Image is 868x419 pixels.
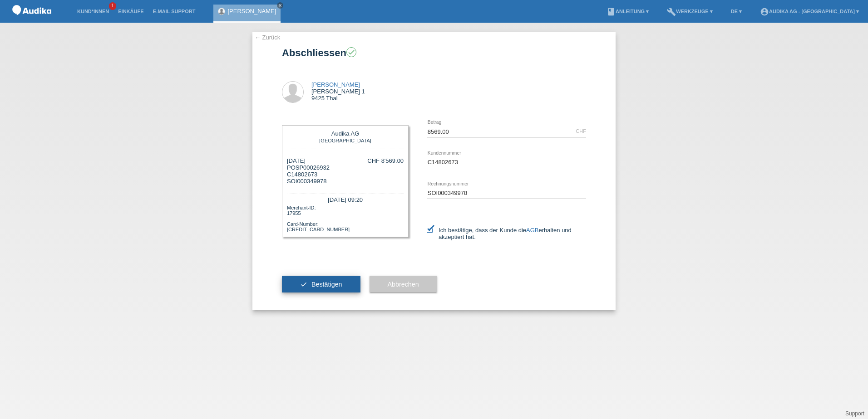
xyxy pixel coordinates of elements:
[311,281,342,288] span: Bestätigen
[148,9,200,14] a: E-Mail Support
[278,3,282,8] i: close
[726,9,746,14] a: DE ▾
[370,276,437,293] button: Abbrechen
[282,276,360,293] button: check Bestätigen
[311,81,360,88] a: [PERSON_NAME]
[109,2,116,10] span: 1
[311,81,365,102] div: [PERSON_NAME] 1 9425 Thal
[576,128,586,134] div: CHF
[113,9,148,14] a: Einkäufe
[427,227,586,240] label: Ich bestätige, dass der Kunde die erhalten und akzeptiert hat.
[347,48,355,56] i: check
[602,9,653,14] a: bookAnleitung ▾
[9,18,54,24] a: POS — MF Group
[287,157,330,185] div: [DATE] POSP00026932
[760,7,769,16] i: account_circle
[607,7,616,16] i: book
[227,8,276,15] a: [PERSON_NAME]
[277,2,283,9] a: close
[287,171,317,178] span: C14802673
[287,204,404,232] div: Merchant-ID: 17955 Card-Number: [CREDIT_CARD_NUMBER]
[755,9,863,14] a: account_circleAudika AG - [GEOGRAPHIC_DATA] ▾
[662,9,717,14] a: buildWerkzeuge ▾
[255,34,280,41] a: ← Zurück
[287,178,326,185] span: SOI000349978
[367,157,404,164] div: CHF 8'569.00
[289,137,401,143] div: [GEOGRAPHIC_DATA]
[667,7,676,16] i: build
[282,47,586,58] h1: Abschliessen
[287,194,404,204] div: [DATE] 09:20
[388,281,419,288] span: Abbrechen
[300,281,307,288] i: check
[845,410,864,417] a: Support
[526,227,538,234] a: AGB
[289,130,401,137] div: Audika AG
[73,9,113,14] a: Kund*innen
